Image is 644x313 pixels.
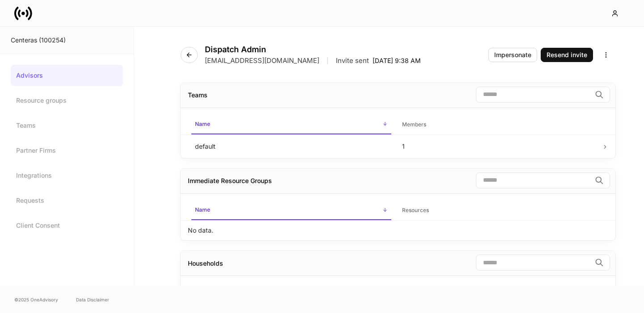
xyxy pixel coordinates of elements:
[398,201,598,220] span: Resources
[11,115,123,136] a: Teams
[336,56,369,65] p: Invite sent
[11,90,123,111] a: Resource groups
[11,165,123,186] a: Integrations
[395,134,602,158] td: 1
[191,201,391,220] span: Name
[205,45,421,54] h4: Dispatch Admin
[402,120,426,129] h6: Members
[11,190,123,211] a: Requests
[188,134,395,158] td: default
[14,296,58,303] span: © 2025 OneAdvisory
[195,120,210,128] h6: Name
[402,206,429,214] h6: Resources
[205,56,319,65] p: [EMAIL_ADDRESS][DOMAIN_NAME]
[11,36,123,45] div: Centeras (100254)
[195,205,210,214] h6: Name
[188,91,208,100] div: Teams
[541,48,593,62] button: Resend invite
[373,56,421,65] p: [DATE] 9:38 AM
[188,259,223,268] div: Households
[76,296,109,303] a: Data Disclaimer
[188,176,272,185] div: Immediate Resource Groups
[191,115,391,134] span: Name
[11,140,123,161] a: Partner Firms
[188,226,213,235] p: No data.
[488,48,537,62] button: Impersonate
[11,215,123,236] a: Client Consent
[547,52,587,58] div: Resend invite
[494,52,531,58] div: Impersonate
[398,116,598,134] span: Members
[326,56,329,65] p: |
[11,65,123,86] a: Advisors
